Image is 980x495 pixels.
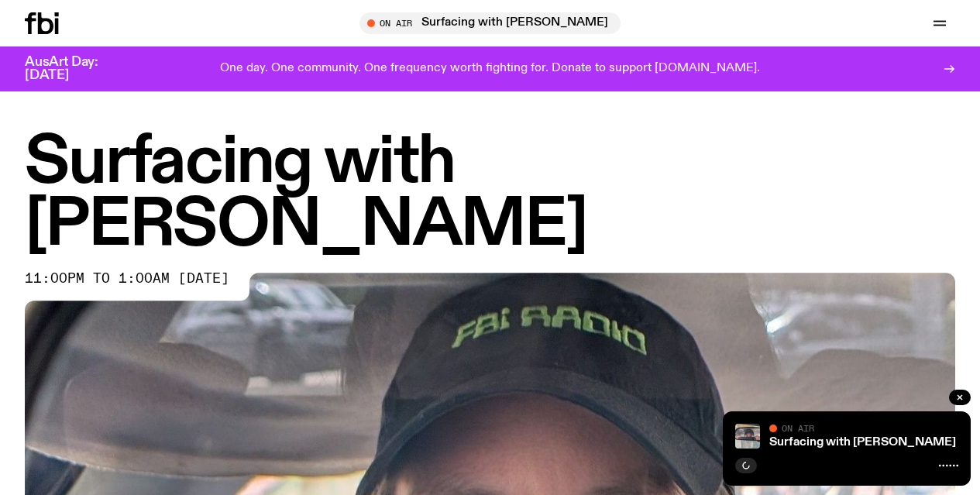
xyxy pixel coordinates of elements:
h1: Surfacing with [PERSON_NAME] [25,132,955,257]
a: Surfacing with [PERSON_NAME] [769,436,956,449]
h3: AusArt Day: [DATE] [25,56,124,82]
span: On Air [782,423,814,433]
span: 11:00pm to 1:00am [DATE] [25,273,229,285]
button: On AirSurfacing with [PERSON_NAME] [359,12,621,34]
p: One day. One community. One frequency worth fighting for. Donate to support [DOMAIN_NAME]. [220,62,760,76]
